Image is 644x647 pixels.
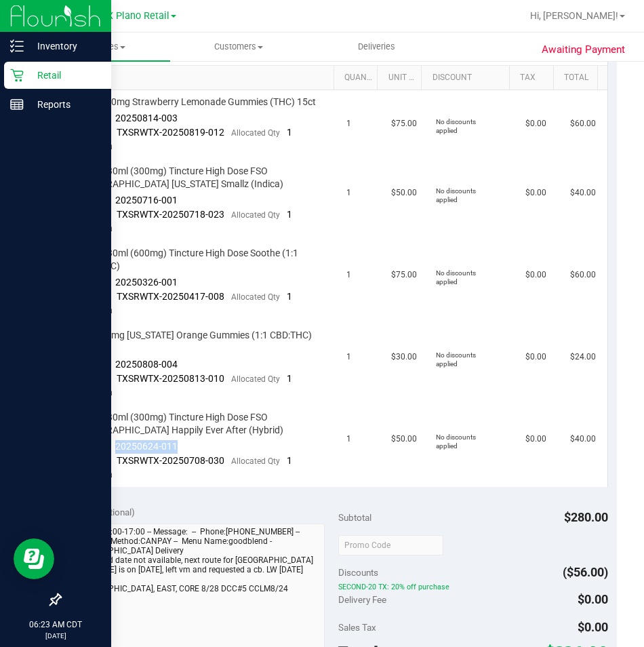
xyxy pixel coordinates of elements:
p: Inventory [24,38,105,54]
span: TX SW 30ml (600mg) Tincture High Dose Soothe (1:1 CBD:THC) [78,247,331,273]
input: Promo Code [338,535,443,555]
span: ($56.00) [563,565,608,579]
span: $60.00 [570,269,596,281]
span: Subtotal [338,512,371,523]
span: $75.00 [391,269,417,281]
p: [DATE] [6,631,105,641]
span: Allocated Qty [231,374,280,384]
span: TX HT 5mg [US_STATE] Orange Gummies (1:1 CBD:THC) 40ct [78,329,331,355]
span: TXSRWTX-20250813-010 [117,373,224,384]
span: Sales Tax [338,622,376,633]
span: 20250814-003 [115,113,178,123]
span: 1 [287,209,292,220]
span: 1 [287,291,292,302]
span: TX HT 20mg Strawberry Lemonade Gummies (THC) 15ct [78,96,316,109]
span: TXSRWTX-20250708-030 [117,455,224,466]
span: 1 [346,351,351,364]
span: $30.00 [391,351,417,364]
span: $0.00 [525,187,546,199]
span: 1 [287,127,292,138]
a: Unit Price [388,73,416,83]
span: 1 [346,269,351,281]
span: 1 [287,373,292,384]
span: Customers [171,41,307,53]
span: 1 [346,117,351,130]
span: $0.00 [578,592,608,606]
span: No discounts applied [436,433,476,450]
span: Awaiting Payment [542,42,625,58]
span: 1 [346,187,351,199]
span: $40.00 [570,433,596,446]
span: 1 [287,455,292,466]
a: Tax [520,73,548,83]
span: No discounts applied [436,118,476,134]
span: $0.00 [525,351,546,364]
span: Allocated Qty [231,210,280,220]
span: 20250716-001 [115,195,178,205]
a: Total [564,73,592,83]
span: $0.00 [525,269,546,281]
inline-svg: Reports [10,98,24,111]
inline-svg: Retail [10,68,24,82]
span: 20250808-004 [115,359,178,370]
span: Allocated Qty [231,128,280,138]
a: Customers [170,33,308,61]
span: $0.00 [578,620,608,634]
p: Retail [24,67,105,83]
span: 20250624-011 [115,441,178,452]
span: Allocated Qty [231,292,280,302]
inline-svg: Inventory [10,39,24,53]
span: TX SW 30ml (300mg) Tincture High Dose FSO [GEOGRAPHIC_DATA] [US_STATE] Smallz (Indica) [78,165,331,191]
span: Discounts [338,560,378,585]
span: 1 [346,433,351,446]
span: Hi, [PERSON_NAME]! [530,10,618,21]
p: Reports [24,96,105,113]
span: TXSRWTX-20250819-012 [117,127,224,138]
span: $60.00 [570,117,596,130]
span: TXSRWTX-20250718-023 [117,209,224,220]
span: TXSRWTX-20250417-008 [117,291,224,302]
span: $40.00 [570,187,596,199]
span: No discounts applied [436,269,476,286]
span: $0.00 [525,117,546,130]
span: No discounts applied [436,187,476,203]
a: Discount [432,73,504,83]
span: No discounts applied [436,351,476,368]
span: $50.00 [391,187,417,199]
span: Delivery Fee [338,594,386,605]
span: $75.00 [391,117,417,130]
span: $50.00 [391,433,417,446]
a: SKU [80,73,328,83]
span: 20250326-001 [115,277,178,288]
span: Deliveries [340,41,414,53]
a: Quantity [344,73,372,83]
span: TX SW 30ml (300mg) Tincture High Dose FSO [GEOGRAPHIC_DATA] Happily Ever After (Hybrid) [78,411,331,437]
span: SECOND-20 TX: 20% off purchase [338,583,608,592]
a: Deliveries [308,33,445,61]
span: $24.00 [570,351,596,364]
span: TX Plano Retail [101,10,169,22]
span: $0.00 [525,433,546,446]
iframe: Resource center [14,538,54,579]
span: Allocated Qty [231,456,280,466]
p: 06:23 AM CDT [6,619,105,631]
span: $280.00 [564,510,608,524]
